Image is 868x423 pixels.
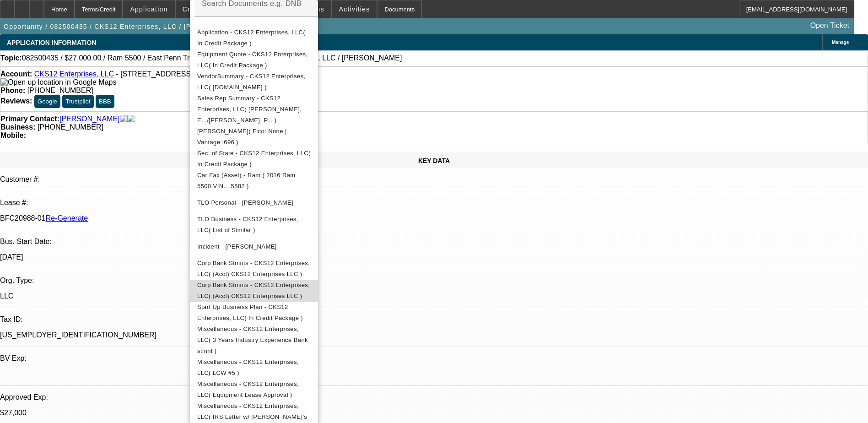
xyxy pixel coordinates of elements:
[190,280,318,302] button: Corp Bank Stmnts - CKS12 Enterprises, LLC( (Acct) CKS12 Enterprises LLC )
[197,51,308,69] span: Equipment Quote - CKS12 Enterprises, LLC( In Credit Package )
[197,282,310,299] span: Corp Bank Stmnts - CKS12 Enterprises, LLC( (Acct) CKS12 Enterprises LLC )
[197,29,305,47] span: Application - CKS12 Enterprises, LLC( In Credit Package )
[197,128,287,146] span: [PERSON_NAME]( Fico: None | Vantage :696 )
[190,324,318,357] button: Miscellaneous - CKS12 Enterprises, LLC( 3 Years Industry Experience Bank stmnt )
[190,170,318,192] button: Car Fax (Asset) - Ram ( 2016 Ram 5500 VIN....5582 )
[190,258,318,280] button: Corp Bank Stmnts - CKS12 Enterprises, LLC( (Acct) CKS12 Enterprises LLC )
[197,73,305,91] span: VendorSummary - CKS12 Enterprises, LLC( [DOMAIN_NAME] )
[190,302,318,324] button: Start Up Business Plan - CKS12 Enterprises, LLC( In Credit Package )
[197,325,308,354] span: Miscellaneous - CKS12 Enterprises, LLC( 3 Years Industry Experience Bank stmnt )
[197,95,302,124] span: Sales Rep Summary - CKS12 Enterprises, LLC( [PERSON_NAME], E.../[PERSON_NAME], P... )
[197,199,293,206] span: TLO Personal - [PERSON_NAME]
[190,27,318,49] button: Application - CKS12 Enterprises, LLC( In Credit Package )
[190,148,318,170] button: Sec. of State - CKS12 Enterprises, LLC( In Credit Package )
[197,304,303,321] span: Start Up Business Plan - CKS12 Enterprises, LLC( In Credit Package )
[197,150,311,168] span: Sec. of State - CKS12 Enterprises, LLC( In Credit Package )
[190,214,318,236] button: TLO Business - CKS12 Enterprises, LLC( List of Similar )
[190,126,318,148] button: Transunion - Smith, Antoine( Fico: None | Vantage :696 )
[190,379,318,401] button: Miscellaneous - CKS12 Enterprises, LLC( Equipment Lease Approval )
[190,49,318,71] button: Equipment Quote - CKS12 Enterprises, LLC( In Credit Package )
[197,380,299,398] span: Miscellaneous - CKS12 Enterprises, LLC( Equipment Lease Approval )
[190,357,318,379] button: Miscellaneous - CKS12 Enterprises, LLC( LCW #5 )
[190,192,318,214] button: TLO Personal - Smith, Antoine
[197,216,298,233] span: TLO Business - CKS12 Enterprises, LLC( List of Similar )
[190,93,318,126] button: Sales Rep Summary - CKS12 Enterprises, LLC( Hernandez, E.../D'Aquila, P... )
[197,260,310,277] span: Corp Bank Stmnts - CKS12 Enterprises, LLC( (Acct) CKS12 Enterprises LLC )
[197,358,299,376] span: Miscellaneous - CKS12 Enterprises, LLC( LCW #5 )
[197,172,296,190] span: Car Fax (Asset) - Ram ( 2016 Ram 5500 VIN....5582 )
[197,243,277,250] span: Incident - [PERSON_NAME]
[190,236,318,258] button: Incident - Smith, Antoine
[190,71,318,93] button: VendorSummary - CKS12 Enterprises, LLC( Equip-Used.com )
